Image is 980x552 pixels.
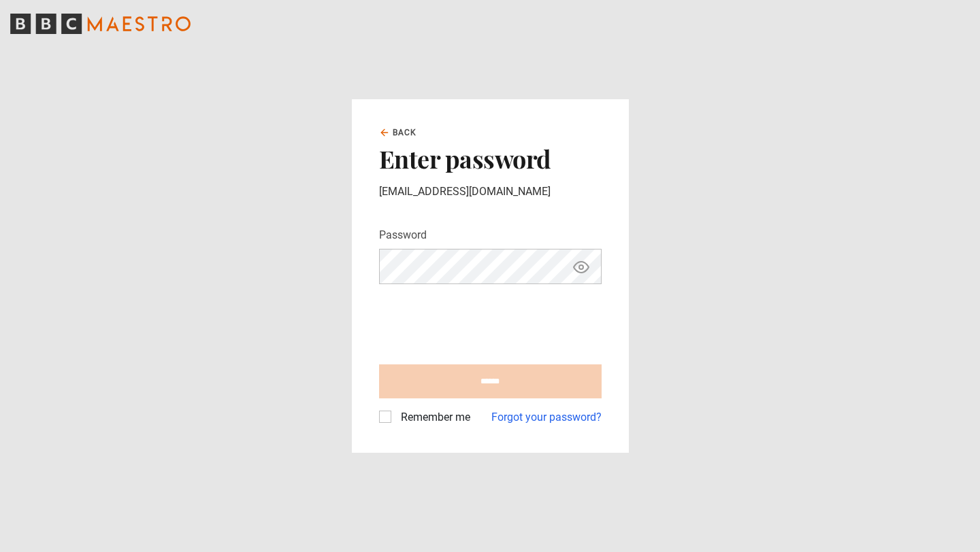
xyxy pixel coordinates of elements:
iframe: reCAPTCHA [379,295,586,348]
span: Back [393,126,417,139]
a: Forgot your password? [491,409,602,426]
button: Show password [570,255,593,279]
svg: BBC Maestro [10,14,191,34]
p: [EMAIL_ADDRESS][DOMAIN_NAME] [379,184,602,200]
h2: Enter password [379,144,602,173]
a: Back [379,126,417,139]
label: Remember me [395,409,470,426]
label: Password [379,227,427,243]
